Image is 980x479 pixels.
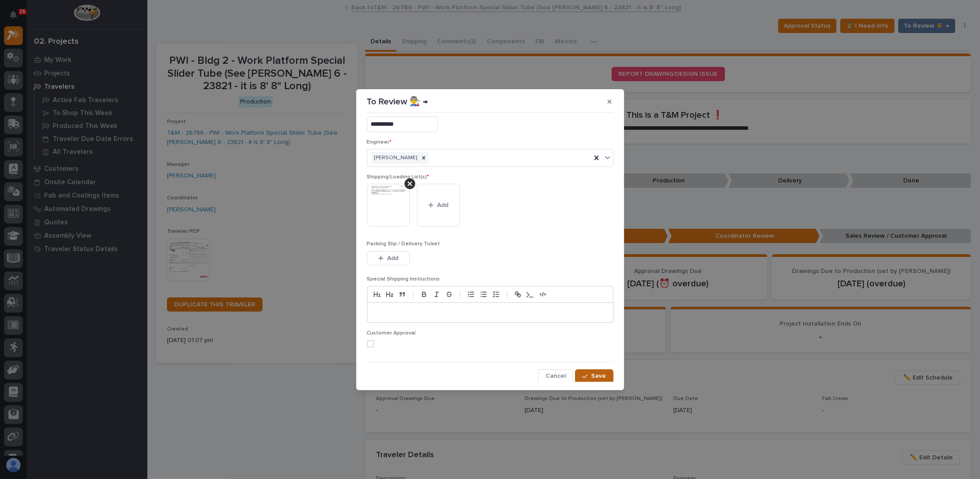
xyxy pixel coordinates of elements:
button: Save [575,369,613,384]
span: Engineer [367,140,392,145]
span: Save [592,372,606,380]
span: Add [387,254,398,262]
span: Cancel [546,372,566,380]
button: Cancel [538,369,573,384]
span: Packing Slip / Delivery Ticket [367,241,440,247]
div: [PERSON_NAME] [372,152,419,164]
button: Add [367,251,410,265]
p: To Review 👨‍🏭 → [367,96,429,107]
button: Add [417,184,460,227]
span: Customer Approval [367,330,416,336]
span: Add [437,201,448,209]
span: Shipping/Loading List(s) [367,174,430,180]
span: Special Shipping Instructions [367,277,440,282]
